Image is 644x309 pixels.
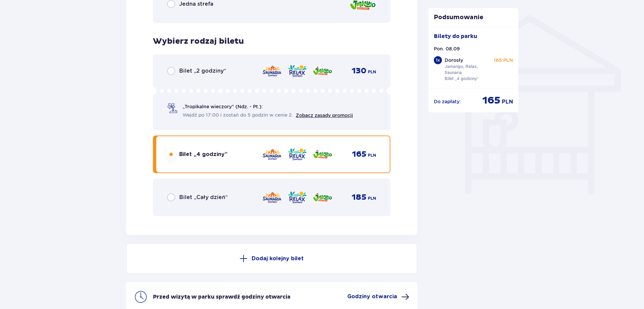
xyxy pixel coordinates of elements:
img: zone logo [287,147,307,161]
p: Podsumowanie [428,13,519,22]
p: 165 [482,94,501,107]
p: Dodaj kolejny bilet [252,255,304,262]
p: Jamango, Relax, Saunaria [445,64,491,76]
p: Przed wizytą w parku sprawdź godziny otwarcia [153,293,290,301]
button: Dodaj kolejny bilet [126,243,417,274]
p: Pon. 08.09 [434,45,460,52]
p: Dorosły [445,57,463,64]
button: Godziny otwarcia [347,293,409,301]
p: Bilet „2 godziny” [179,67,226,75]
img: zone logo [287,190,307,204]
img: zone logo [313,190,332,204]
p: Wybierz rodzaj biletu [153,36,244,46]
p: PLN [368,195,376,201]
p: Bilet „4 godziny” [445,76,479,82]
img: zone logo [313,147,332,161]
p: Jedna strefa [179,0,213,8]
p: „Tropikalne wieczory" (Ndz. - Pt.): [183,103,263,110]
img: zone logo [262,190,282,204]
div: 1 x [434,56,442,64]
p: Bilet „4 godziny” [179,151,227,158]
p: Bilet „Cały dzień” [179,194,228,201]
a: Zobacz zasady promocji [296,113,353,118]
p: 165 [352,149,366,159]
p: Bilety do parku [434,33,477,40]
p: PLN [368,69,376,75]
img: zone logo [262,64,282,78]
p: 130 [352,66,366,76]
span: Wejdź po 17:00 i zostań do 5 godzin w cenie 2. [183,112,293,118]
img: zone logo [287,64,307,78]
img: zone logo [262,147,282,161]
img: clock icon [134,290,148,304]
p: Do zapłaty : [434,98,461,105]
p: PLN [502,98,513,106]
p: PLN [368,152,376,158]
p: 165 PLN [494,57,513,64]
p: 185 [352,192,366,202]
p: Godziny otwarcia [347,293,397,300]
img: zone logo [313,64,332,78]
